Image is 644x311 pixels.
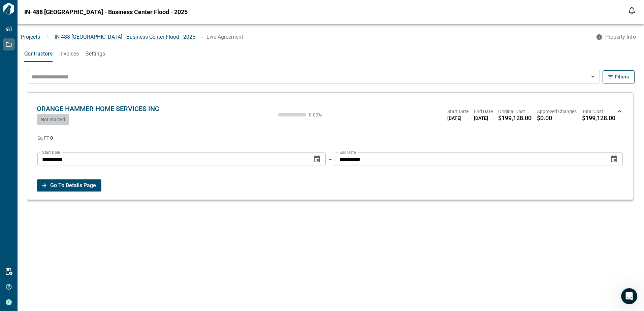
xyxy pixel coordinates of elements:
label: Start Date [42,149,60,155]
span: $199,128.00 [498,115,532,122]
span: Sq FT [37,135,53,141]
span: Go To Details Page [50,179,96,192]
label: End Date [340,149,356,155]
nav: breadcrumb [18,33,592,41]
span: Not Started [41,117,65,122]
span: ORANGE HAMMER HOME SERVICES INC [37,105,159,113]
span: Contractors [24,50,53,57]
button: Property Info [592,31,641,43]
span: $199,128.00 [582,115,615,122]
span: Settings [86,50,105,57]
button: Open notification feed [626,5,637,16]
a: Projects [21,34,40,40]
span: Approved Changes [537,108,577,115]
button: Go To Details Page [37,179,101,192]
span: Invoices [59,50,79,57]
span: 0.00 % [309,112,329,117]
button: Open [588,72,598,81]
span: Start Date [447,108,469,115]
button: Filters [603,70,635,83]
span: Total Cost [582,108,615,115]
span: Original Cost [498,108,532,115]
p: – [328,155,332,163]
span: $0.00 [537,115,552,122]
strong: 0 [50,135,53,141]
span: IN-488 [GEOGRAPHIC_DATA] - Business Center Flood - 2025 [55,34,195,40]
span: Filters [615,73,629,80]
div: base tabs [18,46,644,62]
iframe: Intercom live chat [621,288,637,304]
span: Live Agreement [206,34,243,40]
span: [DATE] [447,115,469,122]
div: ORANGE HAMMER HOME SERVICES INCNot Started0.00%Start Date[DATE]End Date[DATE]Original Cost$199,12... [34,98,626,125]
span: IN-488 [GEOGRAPHIC_DATA] - Business Center Flood - 2025 [24,9,188,15]
span: Property Info [605,34,636,40]
span: [DATE] [474,115,493,122]
span: End Date [474,108,493,115]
